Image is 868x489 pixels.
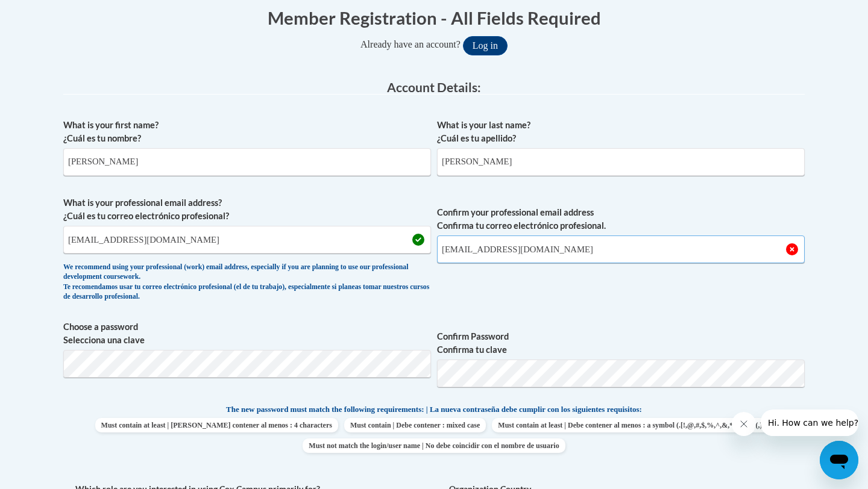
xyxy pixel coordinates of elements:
input: Metadata input [437,148,805,176]
label: What is your last name? ¿Cuál es tu apellido? [437,119,805,145]
label: Confirm Password Confirma tu clave [437,330,805,357]
label: What is your professional email address? ¿Cuál es tu correo electrónico profesional? [63,196,431,223]
label: Choose a password Selecciona una clave [63,320,431,347]
span: Already have an account? [360,39,461,49]
span: Must contain | Debe contener : mixed case [344,418,486,432]
iframe: Close message [732,412,756,436]
input: Metadata input [63,226,431,254]
iframe: Message from company [761,410,858,436]
label: What is your first name? ¿Cuál es tu nombre? [63,119,431,145]
span: The new password must match the following requirements: | La nueva contraseña debe cumplir con lo... [226,404,642,415]
span: Account Details: [387,79,481,95]
span: Must contain at least | [PERSON_NAME] contener al menos : 4 characters [95,418,338,432]
span: Must contain at least | Debe contener al menos : a symbol (.[!,@,#,$,%,^,&,*,?,_,~,-,(,)]) [492,418,773,432]
label: Confirm your professional email address Confirma tu correo electrónico profesional. [437,206,805,232]
input: Metadata input [63,148,431,176]
h1: Member Registration - All Fields Required [63,5,805,30]
button: Log in [463,36,508,55]
iframe: Button to launch messaging window [820,441,858,479]
input: Required [437,235,805,263]
div: We recommend using your professional (work) email address, especially if you are planning to use ... [63,263,431,302]
span: Must not match the login/user name | No debe coincidir con el nombre de usuario [303,438,565,453]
